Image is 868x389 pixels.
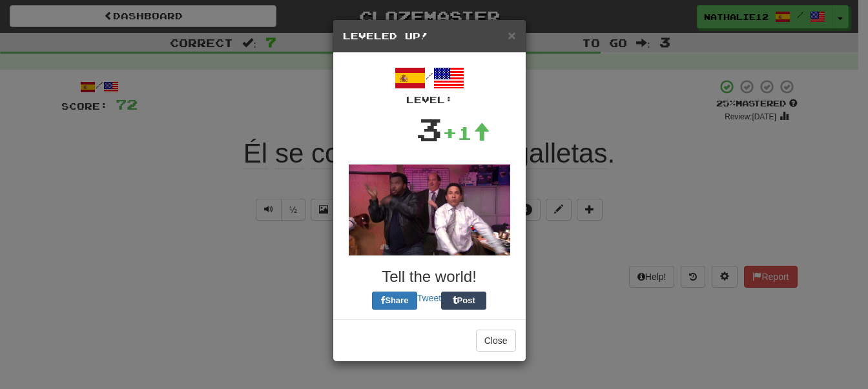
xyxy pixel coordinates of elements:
div: 3 [416,106,442,152]
button: Post [441,292,486,310]
div: / [343,63,516,106]
button: Close [476,330,516,352]
img: office-a80e9430007fca076a14268f5cfaac02a5711bd98b344892871d2edf63981756.gif [349,165,510,255]
a: Tweet [417,293,441,303]
span: × [508,28,515,43]
button: Close [508,28,515,42]
button: Share [372,292,417,310]
h3: Tell the world! [343,268,516,285]
div: +1 [442,120,490,146]
h5: Leveled Up! [343,30,516,43]
div: Level: [343,94,516,106]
